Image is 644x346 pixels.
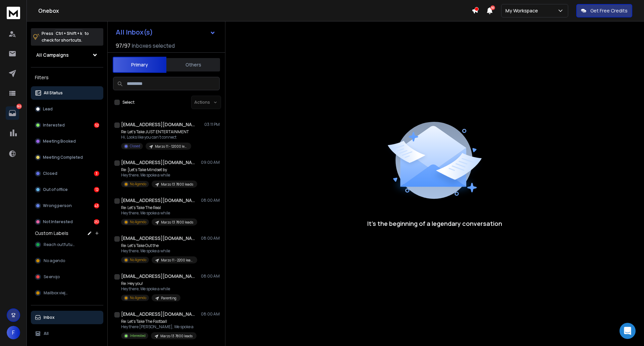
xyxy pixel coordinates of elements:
[31,270,103,284] button: Se enojo
[44,242,76,247] span: Reach outfuture
[7,7,20,19] img: logo
[121,281,180,286] p: Re: Hey you!
[31,327,103,340] button: All
[620,323,636,339] div: Open Intercom Messenger
[116,29,153,36] h1: All Inbox(s)
[31,167,103,180] button: Closed3
[31,135,103,148] button: Meeting Booked
[121,172,197,178] p: Hey there, We spoke a while
[94,219,99,225] div: 251
[44,290,70,296] span: Mailbox viejos
[132,42,175,50] h3: Inboxes selected
[121,167,197,172] p: Re: [Let’s Take Mindset by
[44,274,60,280] span: Se enojo
[31,238,103,251] button: Reach outfuture
[201,160,220,165] p: 09:00 AM
[505,7,541,14] p: My Workspace
[166,57,220,72] button: Others
[94,203,99,208] div: 43
[121,311,195,317] h1: [EMAIL_ADDRESS][DOMAIN_NAME]
[31,48,103,62] button: All Campaigns
[43,187,68,192] p: Out of office
[31,286,103,300] button: Mailbox viejos
[130,219,146,225] p: No Agendo
[130,295,146,300] p: No Agendo
[43,171,57,176] p: Closed
[161,296,176,301] p: Parenting
[113,57,166,73] button: Primary
[94,122,99,128] div: 52
[44,258,65,263] span: No agendo
[35,230,68,237] h3: Custom Labels
[31,254,103,267] button: No agendo
[121,243,197,248] p: Re: Let’s Take Out the
[43,122,65,128] p: Interested
[121,324,197,330] p: Hey there [PERSON_NAME], We spoke a
[121,159,195,166] h1: [EMAIL_ADDRESS][DOMAIN_NAME]
[204,122,220,127] p: 03:11 PM
[31,86,103,100] button: All Status
[44,331,49,336] p: All
[130,257,146,262] p: No Agendo
[201,311,220,317] p: 08:00 AM
[44,315,55,320] p: Inbox
[201,198,220,203] p: 08:00 AM
[7,326,20,339] button: F
[121,235,195,242] h1: [EMAIL_ADDRESS][DOMAIN_NAME]
[31,151,103,164] button: Meeting Completed
[160,334,193,339] p: Marzo 13 7800 leads
[43,155,83,160] p: Meeting Completed
[94,171,99,176] div: 3
[94,187,99,192] div: 12
[43,203,72,208] p: Wrong person
[43,106,53,112] p: Lead
[55,30,83,37] span: Ctrl + Shift + k
[16,104,22,109] p: 365
[121,205,197,210] p: Re: Let’s Take The Real
[31,183,103,196] button: Out of office12
[121,210,197,216] p: Hey there, We spoke a while
[38,7,472,15] h1: Onebox
[367,219,502,228] p: It’s the beginning of a legendary conversation
[590,7,628,14] p: Get Free Credits
[121,273,195,280] h1: [EMAIL_ADDRESS][DOMAIN_NAME]
[116,42,130,50] span: 97 / 97
[121,135,191,140] p: Hi, Looks like you can't connect
[161,220,193,225] p: Marzo 13 7800 leads
[31,102,103,116] button: Lead
[490,5,495,10] span: 50
[121,197,195,204] h1: [EMAIL_ADDRESS][DOMAIN_NAME]
[43,139,76,144] p: Meeting Booked
[110,26,221,39] button: All Inbox(s)
[121,129,191,135] p: Re: Let’s Take JUST ENTERTAINMENT
[31,311,103,324] button: Inbox
[155,144,187,149] p: Marzo 11 - 12000 leads G Personal
[201,236,220,241] p: 08:00 AM
[43,219,73,225] p: Not Interested
[31,199,103,212] button: Wrong person43
[130,144,140,149] p: Closed
[31,215,103,229] button: Not Interested251
[121,286,180,292] p: Hey there, We spoke a while
[576,4,632,17] button: Get Free Credits
[130,333,146,338] p: Interested
[36,52,69,58] h1: All Campaigns
[121,319,197,324] p: Re: Let’s Take The Football
[31,73,103,82] h3: Filters
[42,30,89,44] p: Press to check for shortcuts.
[161,182,193,187] p: Marzo 13 7800 leads
[31,118,103,132] button: Interested52
[122,100,135,105] label: Select
[130,182,146,187] p: No Agendo
[6,106,19,120] a: 365
[201,274,220,279] p: 08:00 AM
[121,248,197,254] p: Hey there, We spoke a while
[161,258,193,263] p: Marzo 11 - 2200 leads G Business
[44,90,63,96] p: All Status
[121,121,195,128] h1: [EMAIL_ADDRESS][DOMAIN_NAME]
